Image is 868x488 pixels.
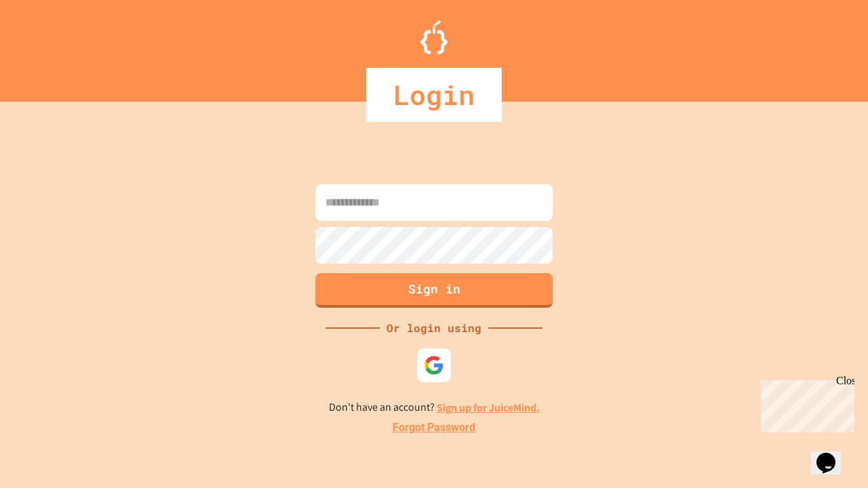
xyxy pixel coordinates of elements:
a: Forgot Password [393,420,475,436]
iframe: chat widget [755,375,854,432]
div: Chat with us now!Close [5,5,94,86]
a: Sign up for JuiceMind. [437,401,540,415]
p: Don't have an account? [329,399,540,416]
img: google-icon.svg [424,355,444,375]
div: Or login using [380,320,488,336]
button: Sign in [315,273,553,308]
img: Logo.svg [420,20,448,54]
div: Login [366,68,502,122]
iframe: chat widget [811,434,854,474]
